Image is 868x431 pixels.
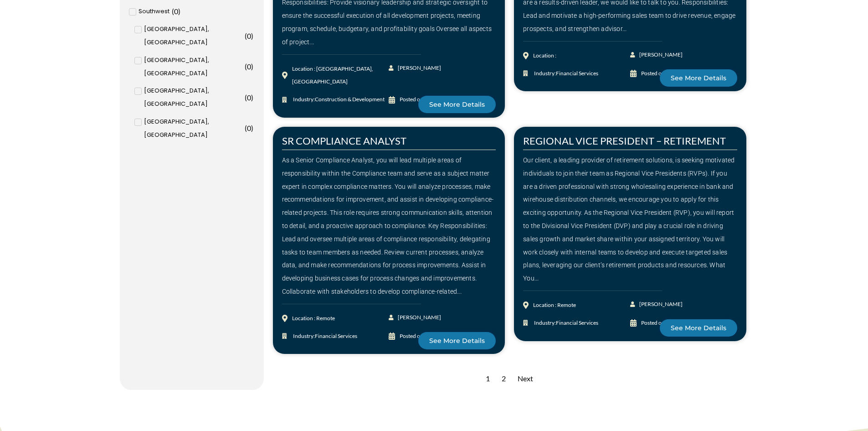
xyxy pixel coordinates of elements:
[245,124,247,132] span: (
[429,101,485,108] span: See More Details
[395,311,441,324] span: [PERSON_NAME]
[139,5,169,18] span: Southwest
[660,319,737,337] a: See More Details
[395,62,441,75] span: [PERSON_NAME]
[523,154,737,285] div: Our client, a leading provider of retirement solutions, is seeking motivated individuals to join ...
[245,93,247,102] span: (
[389,311,442,324] a: [PERSON_NAME]
[144,23,242,49] span: [GEOGRAPHIC_DATA], [GEOGRAPHIC_DATA]
[247,62,251,71] span: 0
[245,31,247,40] span: (
[497,368,510,390] div: 2
[144,84,242,111] span: [GEOGRAPHIC_DATA], [GEOGRAPHIC_DATA]
[247,93,251,102] span: 0
[637,48,683,62] span: [PERSON_NAME]
[533,299,576,312] div: Location : Remote
[481,368,494,390] div: 1
[513,368,538,390] div: Next
[251,62,253,71] span: )
[418,96,496,113] a: See More Details
[282,154,496,298] div: As a Senior Compliance Analyst, you will lead multiple areas of responsibility within the Complia...
[292,312,335,325] div: Location : Remote
[418,332,496,349] a: See More Details
[247,124,251,132] span: 0
[178,7,180,16] span: )
[523,135,726,147] a: REGIONAL VICE PRESIDENT – RETIREMENT
[247,31,251,40] span: 0
[429,338,485,344] span: See More Details
[172,7,174,16] span: (
[292,62,389,89] div: Location : [GEOGRAPHIC_DATA], [GEOGRAPHIC_DATA]
[245,62,247,71] span: (
[251,31,253,40] span: )
[637,298,683,311] span: [PERSON_NAME]
[630,298,683,311] a: [PERSON_NAME]
[671,325,726,331] span: See More Details
[251,124,253,132] span: )
[282,135,406,147] a: SR COMPLIANCE ANALYST
[630,48,683,62] a: [PERSON_NAME]
[144,54,242,80] span: [GEOGRAPHIC_DATA], [GEOGRAPHIC_DATA]
[174,7,178,16] span: 0
[660,69,737,87] a: See More Details
[671,75,726,81] span: See More Details
[144,115,242,142] span: [GEOGRAPHIC_DATA], [GEOGRAPHIC_DATA]
[533,49,556,62] div: Location :
[251,93,253,102] span: )
[389,62,442,75] a: [PERSON_NAME]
